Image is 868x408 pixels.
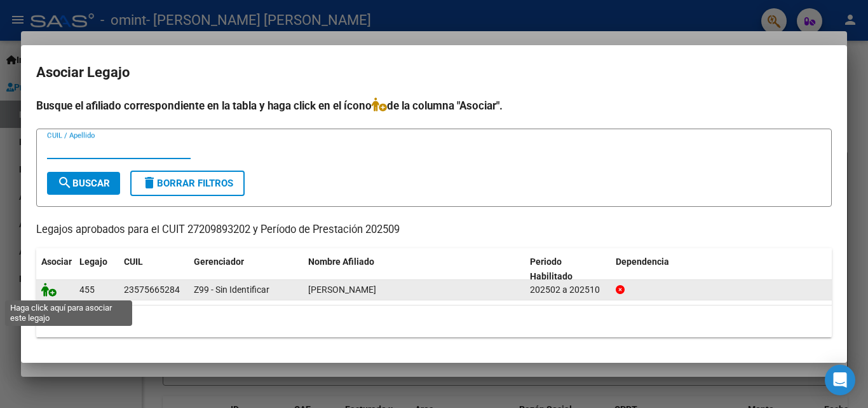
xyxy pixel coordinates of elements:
[79,285,95,295] span: 455
[36,222,832,238] p: Legajos aprobados para el CUIT 27209893202 y Período de Prestación 202509
[142,178,233,189] span: Borrar Filtros
[616,257,669,267] span: Dependencia
[130,171,245,196] button: Borrar Filtros
[611,248,832,290] datatable-header-cell: Dependencia
[124,283,180,297] div: 23575665284
[142,175,157,190] mat-icon: delete
[57,178,110,189] span: Buscar
[525,248,611,290] datatable-header-cell: Periodo Habilitado
[308,285,376,295] span: FALCON CEDRIANI PILAR
[194,285,269,295] span: Z99 - Sin Identificar
[47,172,120,195] button: Buscar
[119,248,189,290] datatable-header-cell: CUIL
[124,257,143,267] span: CUIL
[79,257,107,267] span: Legajo
[825,365,855,395] div: Open Intercom Messenger
[530,257,573,281] span: Periodo Habilitado
[41,257,72,267] span: Asociar
[189,248,303,290] datatable-header-cell: Gerenciador
[36,248,74,290] datatable-header-cell: Asociar
[194,257,244,267] span: Gerenciador
[530,283,606,297] div: 202502 a 202510
[308,257,374,267] span: Nombre Afiliado
[36,306,832,337] div: 1 registros
[36,97,832,114] h4: Busque el afiliado correspondiente en la tabla y haga click en el ícono de la columna "Asociar".
[36,60,832,85] h2: Asociar Legajo
[57,175,72,190] mat-icon: search
[303,248,525,290] datatable-header-cell: Nombre Afiliado
[74,248,119,290] datatable-header-cell: Legajo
